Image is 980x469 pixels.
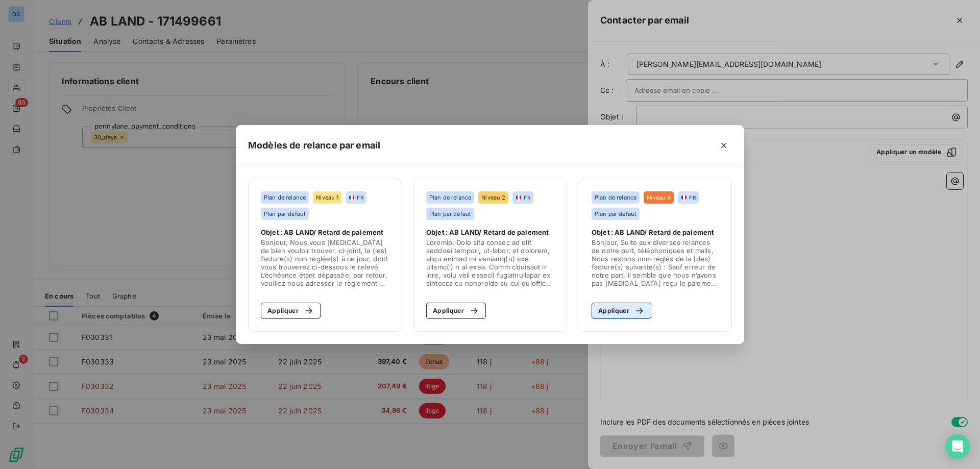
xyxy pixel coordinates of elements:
[261,303,321,319] button: Appliquer
[264,211,306,217] span: Plan par défaut
[264,194,306,201] span: Plan de relance
[592,228,714,236] span: Objet : AB LAND/ Retard de paiement
[316,194,338,201] span: Niveau 1
[595,194,636,201] span: Plan de relance
[261,238,388,287] span: Bonjour, Nous vous [MEDICAL_DATA] de bien vouloir trouver, ci-joint, la (les) facture(s) non régl...
[592,303,651,319] button: Appliquer
[426,228,549,236] span: Objet : AB LAND/ Retard de paiement
[681,194,695,201] div: FR
[426,238,554,287] span: Loremip, Dolo sita consec ad elit seddoei tempori, ut-labor, et dolorem, aliqu enimad mi veniamq(...
[426,303,486,319] button: Appliquer
[349,194,363,201] div: FR
[248,138,380,153] h5: Modèles de relance par email
[647,194,671,201] span: Niveau 4
[429,211,471,217] span: Plan par défaut
[429,194,471,201] span: Plan de relance
[516,194,530,201] div: FR
[481,194,505,201] span: Niveau 2
[592,238,719,287] span: Bonjour, Suite aux diverses relances de notre part, téléphoniques et mails, Nous restons non-régl...
[595,211,636,217] span: Plan par défaut
[261,228,383,236] span: Objet : AB LAND/ Retard de paiement
[945,434,970,459] div: Open Intercom Messenger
